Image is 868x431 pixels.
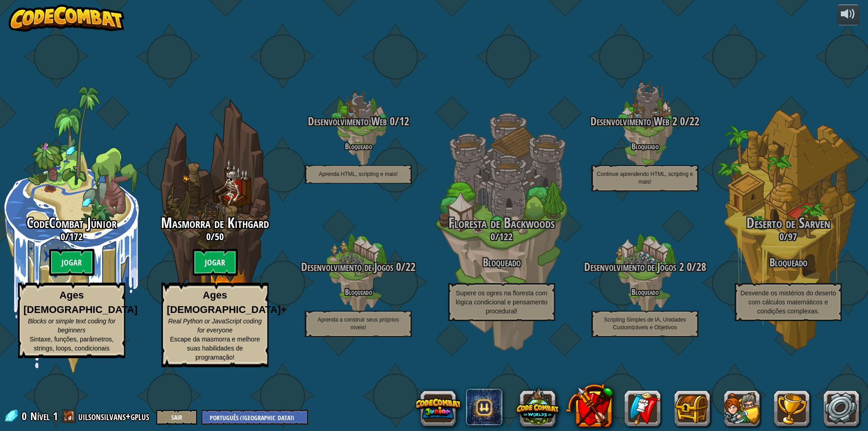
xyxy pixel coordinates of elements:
[717,231,860,242] h3: /
[170,336,260,361] span: Escape da masmorra e melhore suas habilidades de programação!
[287,142,430,151] h4: Bloqueado
[28,317,116,334] span: Blocks or simple text coding for beginners
[24,289,137,315] strong: Ages [DEMOGRAPHIC_DATA]
[61,230,65,243] span: 0
[604,317,686,331] span: Scripting Simples de IA, Unidades Customizáveis e Objetivos
[448,213,555,232] span: Floresta de Backwoods
[301,259,393,275] span: Desenvolvimento de Jogos
[689,114,699,129] span: 22
[287,288,430,296] h4: Bloqueado
[161,213,269,232] span: Masmorra de Kithgard
[573,261,717,273] h3: /
[779,230,784,243] span: 0
[456,289,547,315] span: Supere os ogres na floresta com lógica condicional e pensamento procedural!
[156,410,197,425] button: Sair
[27,213,117,232] span: CodeCombat Júnior
[168,317,262,334] span: Real Python or JavaScript coding for everyone
[69,230,83,243] span: 172
[597,171,693,185] span: Continue aprendendo HTML, scripting e mais!
[590,114,677,129] span: Desenvolvimento Web 2
[788,230,797,243] span: 97
[143,86,287,373] div: Complete previous world to unlock
[143,231,287,242] h3: /
[9,5,124,32] img: CodeCombat - Learn how to code by playing a game
[837,5,859,26] button: Ajuste o volume
[430,231,573,242] h3: /
[741,289,836,315] span: Desvende os mistérios do deserto com cálculos matemáticos e condições complexas.
[317,317,399,331] span: Aprenda a construir seus próprios níveis!
[499,230,513,243] span: 122
[696,259,706,275] span: 28
[430,256,573,269] h3: Bloqueado
[573,288,717,296] h4: Bloqueado
[406,259,415,275] span: 22
[78,409,152,423] a: uilsonsilvans+gplus
[717,256,860,269] h3: Bloqueado
[30,336,114,352] span: Sintaxe, funções, parâmetros, strings, loops, condicionais
[287,115,430,128] h3: /
[206,230,211,243] span: 0
[167,289,287,315] strong: Ages [DEMOGRAPHIC_DATA]+
[387,114,395,129] span: 0
[22,409,29,423] span: 0
[573,142,717,151] h4: Bloqueado
[399,114,409,129] span: 12
[491,230,495,243] span: 0
[287,261,430,273] h3: /
[393,259,401,275] span: 0
[584,259,684,275] span: Desenvolvimento de Jogos 2
[319,171,398,177] span: Aprenda HTML, scripting e mais!
[677,114,685,129] span: 0
[215,230,224,243] span: 50
[746,213,830,232] span: Deserto de Sarven
[684,259,692,275] span: 0
[308,114,387,129] span: Desenvolvimento Web
[49,249,94,276] btn: Jogar
[573,115,717,128] h3: /
[193,249,238,276] btn: Jogar
[30,409,50,424] span: Nível
[53,409,58,423] span: 1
